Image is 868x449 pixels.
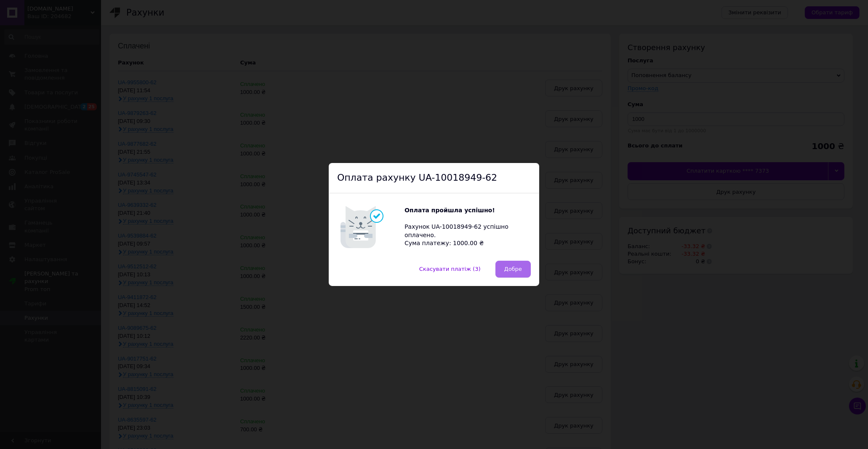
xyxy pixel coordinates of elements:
span: Добре [504,266,522,272]
img: Котик говорить Оплата пройшла успішно! [337,202,405,252]
div: Оплата рахунку UA-10018949-62 [329,163,539,193]
span: Скасувати платіж (3) [419,266,481,272]
button: Добре [495,261,531,278]
button: Скасувати платіж (3) [410,261,490,278]
div: Рахунок UA-10018949-62 успішно оплачено. Сума платежу: 1000.00 ₴ [405,206,531,248]
b: Оплата пройшла успішно! [405,207,495,214]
